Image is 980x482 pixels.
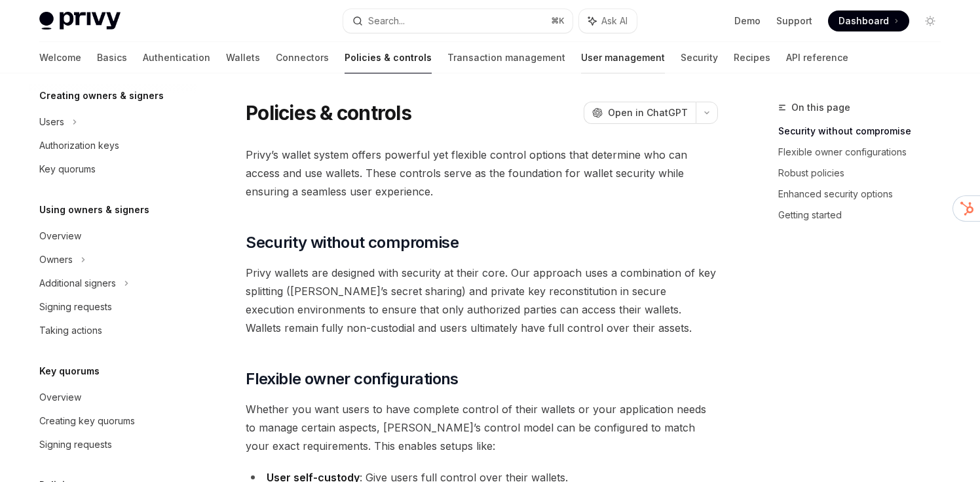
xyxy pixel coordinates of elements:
[39,252,73,268] div: Owners
[39,42,81,73] a: Welcome
[778,163,951,184] a: Robust policies
[39,275,116,291] div: Additional signers
[39,228,81,244] div: Overview
[778,121,951,142] a: Security without compromise
[551,16,565,26] span: ⌘ K
[778,184,951,205] a: Enhanced security options
[734,14,761,28] a: Demo
[786,42,848,73] a: API reference
[39,413,135,429] div: Creating key quorums
[246,400,718,455] span: Whether you want users to have complete control of their wallets or your application needs to man...
[345,42,432,73] a: Policies & controls
[734,42,770,73] a: Recipes
[343,9,573,33] button: Search...⌘K
[246,369,459,390] span: Flexible owner configurations
[447,42,565,73] a: Transaction management
[39,390,81,405] div: Overview
[778,205,951,226] a: Getting started
[29,319,197,342] a: Taking actions
[29,134,197,157] a: Authorization keys
[29,224,197,248] a: Overview
[778,142,951,163] a: Flexible owner configurations
[920,10,941,31] button: Toggle dark mode
[39,363,100,379] h5: Key quorums
[39,437,112,452] div: Signing requests
[368,13,405,29] div: Search...
[39,161,96,177] div: Key quorums
[584,102,696,124] button: Open in ChatGPT
[828,10,909,31] a: Dashboard
[791,100,850,115] span: On this page
[776,14,812,28] a: Support
[39,202,149,218] h5: Using owners & signers
[246,146,718,201] span: Privy’s wallet system offers powerful yet flexible control options that determine who can access ...
[29,386,197,409] a: Overview
[681,42,718,73] a: Security
[39,12,121,30] img: light logo
[29,295,197,319] a: Signing requests
[601,14,628,28] span: Ask AI
[39,88,164,104] h5: Creating owners & signers
[839,14,889,28] span: Dashboard
[143,42,210,73] a: Authentication
[226,42,260,73] a: Wallets
[39,114,64,130] div: Users
[579,9,637,33] button: Ask AI
[608,106,688,119] span: Open in ChatGPT
[246,264,718,337] span: Privy wallets are designed with security at their core. Our approach uses a combination of key sp...
[246,101,411,125] h1: Policies & controls
[246,232,459,253] span: Security without compromise
[39,323,102,338] div: Taking actions
[276,42,329,73] a: Connectors
[581,42,665,73] a: User management
[39,138,119,153] div: Authorization keys
[29,409,197,433] a: Creating key quorums
[39,299,112,315] div: Signing requests
[97,42,127,73] a: Basics
[29,157,197,181] a: Key quorums
[29,433,197,456] a: Signing requests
